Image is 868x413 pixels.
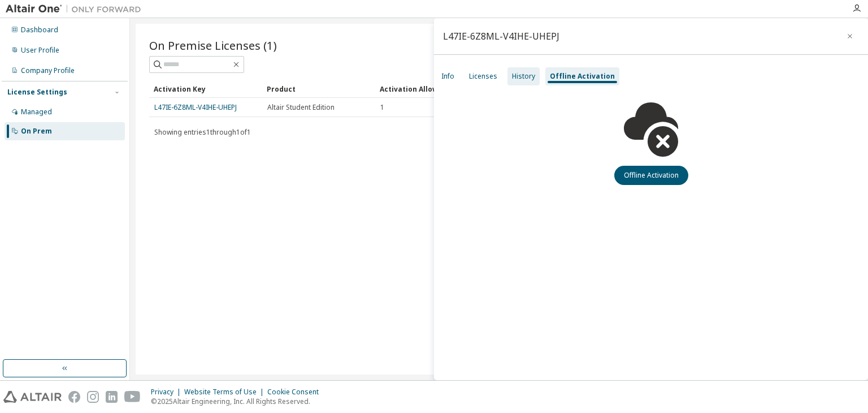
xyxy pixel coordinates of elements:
div: On Prem [21,127,52,136]
div: Dashboard [21,25,58,35]
div: Managed [21,107,52,117]
img: altair_logo.svg [3,391,62,403]
div: Website Terms of Use [184,388,267,397]
div: Privacy [151,388,184,397]
p: © 2025 Altair Engineering, Inc. All Rights Reserved. [151,397,325,406]
button: Offline Activation [614,166,688,185]
a: L47IE-6Z8ML-V4IHE-UHEPJ [154,102,237,112]
div: Company Profile [21,66,75,75]
div: User Profile [21,46,59,55]
div: Offline Activation [550,72,615,81]
div: L47IE-6Z8ML-V4IHE-UHEPJ [443,32,559,41]
div: History [512,72,535,81]
span: Showing entries 1 through 1 of 1 [154,127,251,137]
div: Product [267,80,371,98]
div: Activation Allowed [380,80,484,98]
img: instagram.svg [87,391,99,403]
div: Licenses [469,72,497,81]
span: On Premise Licenses (1) [149,37,277,53]
span: 1 [380,103,384,112]
img: youtube.svg [124,391,141,403]
div: License Settings [7,88,67,97]
img: linkedin.svg [106,391,118,403]
span: Altair Student Edition [267,103,335,112]
div: Cookie Consent [267,388,325,397]
img: Altair One [6,3,147,15]
img: facebook.svg [68,391,80,403]
div: Activation Key [154,80,258,98]
div: Info [441,72,454,81]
